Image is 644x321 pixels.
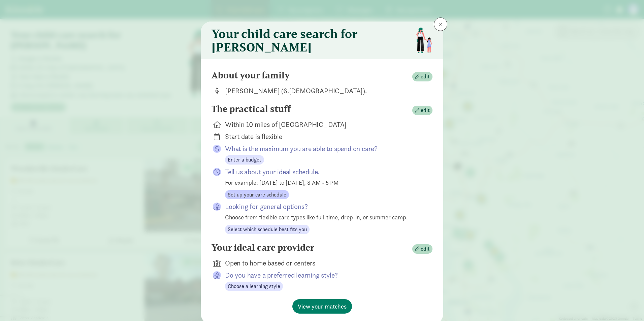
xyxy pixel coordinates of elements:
p: What is the maximum you are able to spend on care? [225,144,422,153]
h4: Your ideal care provider [212,242,314,253]
div: Start date is flexible [225,132,422,141]
button: edit [412,106,432,115]
p: Looking for general options? [225,202,422,211]
span: Select which schedule best fits you [228,225,307,234]
p: Tell us about your ideal schedule. [225,167,422,177]
span: View your matches [298,302,347,311]
span: Enter a budget [228,156,261,164]
button: edit [412,244,432,254]
button: Enter a budget [225,155,264,165]
div: Within 10 miles of [GEOGRAPHIC_DATA] [225,120,422,129]
p: Do you have a preferred learning style? [225,271,422,280]
div: Choose from flexible care types like full-time, drop-in, or summer camp. [225,213,422,222]
h3: Your child care search for [PERSON_NAME] [212,27,411,54]
div: Open to home based or centers [225,258,422,268]
button: Select which schedule best fits you [225,225,310,234]
div: For example: [DATE] to [DATE], 8 AM - 5 PM [225,178,422,187]
button: View your matches [292,299,352,314]
span: edit [421,245,430,253]
button: Choose a learning style [225,282,283,291]
h4: The practical stuff [212,104,291,114]
span: Set up your care schedule [228,191,286,199]
button: edit [412,72,432,81]
h4: About your family [212,70,290,81]
span: edit [421,73,430,81]
span: Choose a learning style [228,282,280,290]
button: Set up your care schedule [225,190,289,200]
span: edit [421,106,430,114]
div: [PERSON_NAME] (6.[DEMOGRAPHIC_DATA]). [225,86,422,96]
